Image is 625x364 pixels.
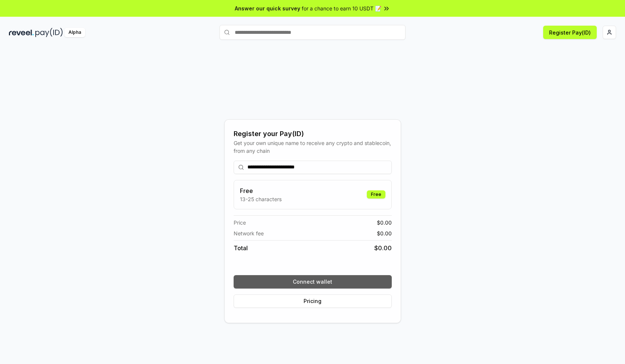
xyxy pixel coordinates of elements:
div: Register your Pay(ID) [234,129,392,139]
div: Free [367,190,385,199]
span: Total [234,244,248,252]
span: Network fee [234,229,264,237]
button: Register Pay(ID) [543,26,597,39]
span: Price [234,219,246,226]
span: for a chance to earn 10 USDT 📝 [302,4,381,12]
button: Connect wallet [234,275,392,289]
img: pay_id [35,28,63,37]
span: $ 0.00 [374,244,392,252]
span: $ 0.00 [377,229,392,237]
span: $ 0.00 [377,219,392,226]
h3: Free [240,186,282,195]
p: 13-25 characters [240,195,282,203]
div: Alpha [64,28,85,37]
img: reveel_dark [9,28,34,37]
div: Get your own unique name to receive any crypto and stablecoin, from any chain [234,139,392,155]
button: Pricing [234,294,392,308]
span: Answer our quick survey [235,4,300,12]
